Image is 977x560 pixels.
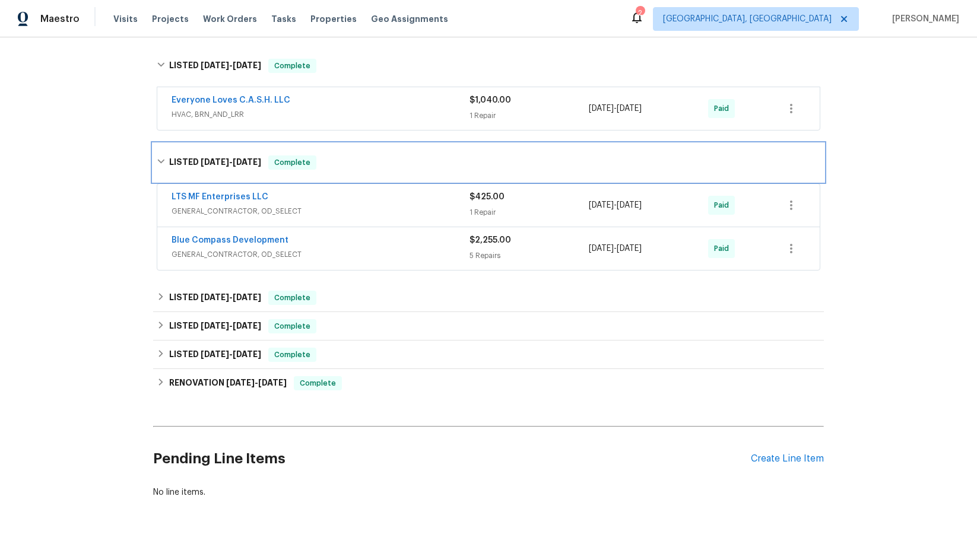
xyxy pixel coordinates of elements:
span: [PERSON_NAME] [887,13,959,25]
div: RENOVATION [DATE]-[DATE]Complete [153,369,824,397]
span: [DATE] [226,378,255,387]
span: [GEOGRAPHIC_DATA], [GEOGRAPHIC_DATA] [663,13,832,25]
h6: LISTED [169,319,261,333]
span: - [589,199,642,211]
div: 1 Repair [470,110,589,122]
span: [DATE] [258,378,287,387]
div: LISTED [DATE]-[DATE]Complete [153,341,824,369]
a: Everyone Loves C.A.S.H. LLC [172,96,290,104]
span: $1,040.00 [470,96,511,104]
span: - [201,158,261,166]
span: - [589,243,642,254]
span: $2,255.00 [470,236,511,244]
span: [DATE] [201,293,229,301]
span: Projects [152,13,189,25]
div: 1 Repair [470,206,589,218]
div: LISTED [DATE]-[DATE]Complete [153,284,824,312]
div: LISTED [DATE]-[DATE]Complete [153,47,824,85]
h6: LISTED [169,348,261,362]
div: Create Line Item [751,453,824,464]
span: [DATE] [589,201,614,209]
span: [DATE] [233,158,261,166]
span: Paid [714,103,734,114]
span: - [589,103,642,114]
span: GENERAL_CONTRACTOR, OD_SELECT [172,205,470,217]
div: LISTED [DATE]-[DATE]Complete [153,144,824,182]
span: [DATE] [233,350,261,358]
span: Paid [714,243,734,254]
span: Tasks [271,15,296,23]
span: [DATE] [589,244,614,253]
span: Geo Assignments [371,13,448,25]
a: Blue Compass Development [172,236,288,244]
span: GENERAL_CONTRACTOR, OD_SELECT [172,249,470,260]
span: Complete [269,157,315,168]
span: Properties [310,13,357,25]
span: - [201,61,261,69]
span: Complete [295,377,341,389]
span: - [226,378,287,387]
span: - [201,350,261,358]
span: [DATE] [201,322,229,330]
a: LTS MF Enterprises LLC [172,193,268,201]
span: - [201,293,261,301]
span: [DATE] [617,244,642,253]
span: [DATE] [233,293,261,301]
div: No line items. [153,486,824,498]
span: Paid [714,199,734,211]
span: [DATE] [233,322,261,330]
h6: RENOVATION [169,376,287,390]
span: Complete [269,349,315,361]
h6: LISTED [169,155,261,170]
span: [DATE] [589,104,614,113]
span: [DATE] [201,158,229,166]
span: $425.00 [470,193,505,201]
span: HVAC, BRN_AND_LRR [172,109,470,120]
span: Complete [269,320,315,332]
span: - [201,322,261,330]
span: Complete [269,292,315,304]
span: [DATE] [617,104,642,113]
div: LISTED [DATE]-[DATE]Complete [153,312,824,341]
span: Maestro [40,13,80,25]
span: [DATE] [617,201,642,209]
span: [DATE] [201,61,229,69]
span: [DATE] [233,61,261,69]
div: 2 [636,7,644,19]
h6: LISTED [169,291,261,305]
span: Visits [113,13,138,25]
span: Complete [269,60,315,72]
h6: LISTED [169,59,261,73]
h2: Pending Line Items [153,431,751,486]
span: [DATE] [201,350,229,358]
div: 5 Repairs [470,250,589,262]
span: Work Orders [203,13,257,25]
